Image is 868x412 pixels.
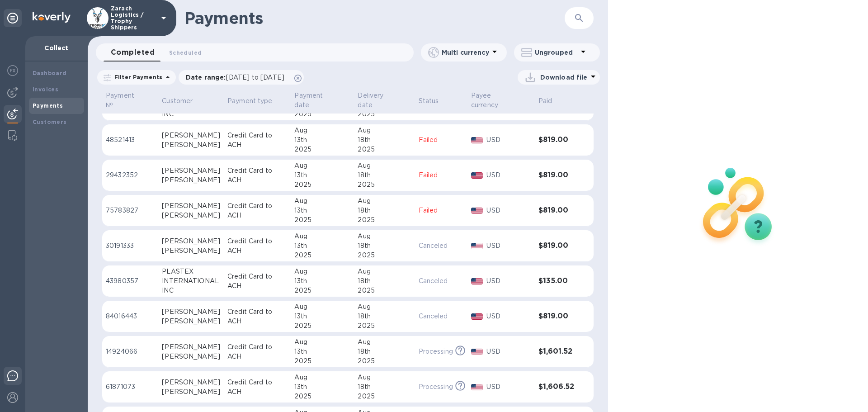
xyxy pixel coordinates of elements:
[358,91,411,110] span: Delivery date
[294,321,350,331] div: 2025
[227,342,287,361] p: Credit Card to ACH
[538,171,576,180] h3: $819.00
[486,312,531,321] p: USD
[162,109,220,119] div: INC
[162,246,220,256] div: [PERSON_NAME]
[294,356,350,366] div: 2025
[227,96,273,106] p: Payment type
[227,378,287,397] p: Credit Card to ACH
[294,196,350,206] div: Aug
[162,342,220,352] div: [PERSON_NAME]
[162,387,220,397] div: [PERSON_NAME]
[111,5,156,31] p: Zarach Logistics / Trophy Shippers
[162,96,204,106] span: Customer
[294,251,350,260] div: 2025
[538,277,576,285] h3: $135.00
[294,109,350,119] div: 2025
[106,91,155,110] span: Payment №
[7,65,18,76] img: Foreign exchange
[179,70,304,85] div: Date range:[DATE] to [DATE]
[358,251,411,260] div: 2025
[358,170,411,180] div: 18th
[294,382,350,392] div: 13th
[358,286,411,295] div: 2025
[538,312,576,321] h3: $819.00
[294,276,350,286] div: 13th
[538,347,576,356] h3: $1,601.52
[294,170,350,180] div: 13th
[358,302,411,312] div: Aug
[358,321,411,331] div: 2025
[106,312,155,321] p: 84016443
[227,272,287,291] p: Credit Card to ACH
[186,73,289,82] p: Date range :
[486,382,531,392] p: USD
[538,206,576,215] h3: $819.00
[486,276,531,286] p: USD
[419,241,464,251] p: Canceled
[358,267,411,276] div: Aug
[294,206,350,215] div: 13th
[111,46,155,59] span: Completed
[419,96,439,106] p: Status
[33,118,67,125] b: Customers
[419,347,453,356] p: Processing
[471,278,483,284] img: USD
[106,241,155,251] p: 30191333
[535,48,578,57] p: Ungrouped
[358,241,411,251] div: 18th
[358,276,411,286] div: 18th
[358,373,411,382] div: Aug
[162,131,220,140] div: [PERSON_NAME]
[486,170,531,180] p: USD
[33,86,58,93] b: Invoices
[358,91,399,110] p: Delivery date
[106,382,155,392] p: 61871073
[294,180,350,189] div: 2025
[358,312,411,321] div: 18th
[294,215,350,225] div: 2025
[538,96,564,106] span: Paid
[358,356,411,366] div: 2025
[162,201,220,211] div: [PERSON_NAME]
[294,347,350,356] div: 13th
[162,286,220,295] div: INC
[419,170,464,180] p: Failed
[162,211,220,220] div: [PERSON_NAME]
[184,9,512,28] h1: Payments
[162,166,220,175] div: [PERSON_NAME]
[294,91,350,110] span: Payment date
[162,96,193,106] p: Customer
[358,206,411,215] div: 18th
[227,166,287,185] p: Credit Card to ACH
[227,307,287,326] p: Credit Card to ACH
[111,73,162,81] p: Filter Payments
[358,126,411,135] div: Aug
[162,175,220,185] div: [PERSON_NAME]
[33,70,67,76] b: Dashboard
[294,302,350,312] div: Aug
[33,102,63,109] b: Payments
[106,276,155,286] p: 43980357
[358,109,411,119] div: 2025
[471,384,483,390] img: USD
[106,135,155,145] p: 48521413
[358,392,411,401] div: 2025
[227,131,287,150] p: Credit Card to ACH
[419,312,464,321] p: Canceled
[358,180,411,189] div: 2025
[442,48,489,57] p: Multi currency
[162,352,220,361] div: [PERSON_NAME]
[419,382,453,392] p: Processing
[419,206,464,215] p: Failed
[226,74,284,81] span: [DATE] to [DATE]
[358,215,411,225] div: 2025
[486,206,531,215] p: USD
[294,232,350,241] div: Aug
[4,9,22,27] div: Unpin categories
[419,276,464,286] p: Canceled
[162,378,220,387] div: [PERSON_NAME]
[486,241,531,251] p: USD
[358,382,411,392] div: 18th
[538,383,576,391] h3: $1,606.52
